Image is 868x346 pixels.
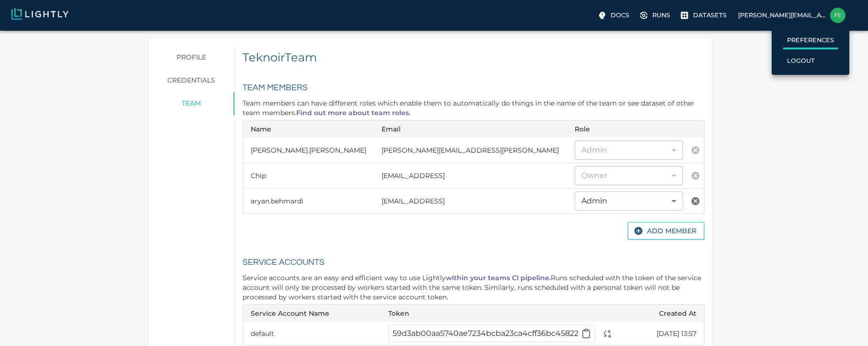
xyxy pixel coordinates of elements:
p: Preferences [787,36,834,45]
p: Logout [787,56,815,65]
a: Logout [783,53,838,68]
label: Preferences [783,33,838,49]
label: Logout [783,53,819,68]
